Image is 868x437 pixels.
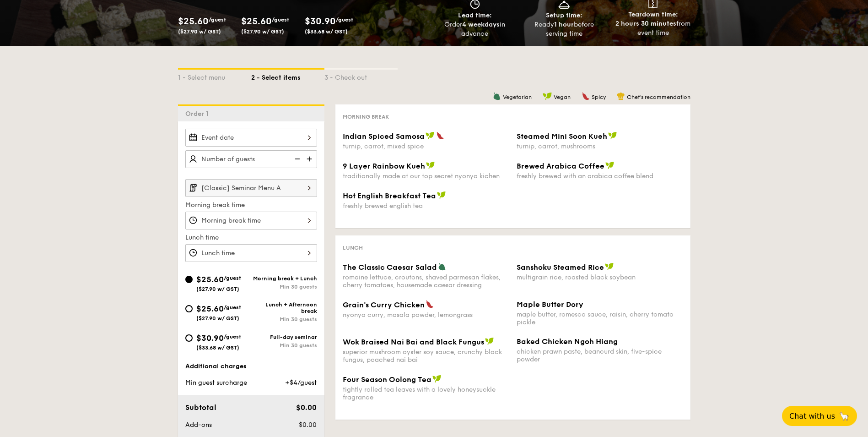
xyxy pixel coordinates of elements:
[782,406,857,426] button: Chat with us🦙
[185,150,317,168] input: Number of guests
[196,315,239,322] span: ($27.90 w/ GST)
[789,412,835,421] span: Chat with us
[343,263,437,272] span: The Classic Caesar Salad
[343,375,431,384] span: Four Season Oolong Tea
[612,19,694,38] div: from event time
[241,16,272,27] span: $25.60
[185,129,317,147] input: Event date
[324,70,398,82] div: 3 - Check out
[336,16,353,23] span: /guest
[196,286,239,292] span: ($27.90 w/ GST)
[343,273,509,289] div: romaine lettuce, croutons, shaved parmesan flakes, cherry tomatoes, housemade caesar dressing
[178,16,209,27] span: $25.60
[272,16,289,23] span: /guest
[185,244,317,262] input: Lunch time
[426,300,434,308] img: icon-spicy.37a8142b.svg
[608,131,617,140] img: icon-vegan.f8ff3823.svg
[224,304,241,311] span: /guest
[343,338,484,346] span: Wok Braised Nai Bai and Black Fungus
[196,304,224,314] span: $25.60
[178,28,221,35] span: ($27.90 w/ GST)
[185,362,317,371] div: Additional charges
[251,334,317,340] div: Full-day seminar
[343,348,509,364] div: superior mushroom oyster soy sauce, crunchy black fungus, poached nai bai
[343,191,436,200] span: Hot English Breakfast Tea
[839,411,850,421] span: 🦙
[251,284,317,290] div: Min 30 guests
[462,21,500,28] strong: 4 weekdays
[296,403,317,412] span: $0.00
[251,342,317,349] div: Min 30 guests
[185,379,247,387] span: Min guest surcharge
[185,201,317,210] label: Morning break time
[426,131,435,140] img: icon-vegan.f8ff3823.svg
[343,142,509,150] div: turnip, carrot, mixed spice
[185,334,193,342] input: $30.90/guest($33.68 w/ GST)Full-day seminarMin 30 guests
[517,263,604,272] span: Sanshoku Steamed Rice
[185,403,216,412] span: Subtotal
[605,262,614,271] img: icon-vegan.f8ff3823.svg
[546,11,582,19] span: Setup time:
[437,191,446,199] img: icon-vegan.f8ff3823.svg
[438,262,446,271] img: icon-vegetarian.fe4039eb.svg
[343,132,425,141] span: Indian Spiced Samosa
[517,311,683,326] div: maple butter, romesco sauce, raisin, cherry tomato pickle
[517,348,683,363] div: chicken prawn paste, beancurd skin, five-spice powder
[517,132,607,141] span: Steamed Mini Soon Kueh
[185,421,212,429] span: Add-ons
[627,94,690,100] span: Chef's recommendation
[185,110,212,118] span: Order 1
[185,276,193,283] input: $25.60/guest($27.90 w/ GST)Morning break + LunchMin 30 guests
[503,94,532,100] span: Vegetarian
[592,94,606,100] span: Spicy
[343,202,509,210] div: freshly brewed english tea
[185,212,317,229] input: Morning break time
[185,233,317,242] label: Lunch time
[224,333,241,340] span: /guest
[343,245,363,251] span: Lunch
[224,275,241,281] span: /guest
[290,150,303,168] img: icon-reduce.1d2dbef1.svg
[432,375,442,383] img: icon-vegan.f8ff3823.svg
[615,20,676,27] strong: 2 hours 30 minutes
[517,162,604,170] span: Brewed Arabica Coffee
[196,274,224,284] span: $25.60
[241,28,284,35] span: ($27.90 w/ GST)
[251,301,317,314] div: Lunch + Afternoon break
[543,92,552,100] img: icon-vegan.f8ff3823.svg
[554,21,574,28] strong: 1 hour
[343,311,509,319] div: nyonya curry, masala powder, lemongrass
[343,300,425,309] span: Grain's Curry Chicken
[302,179,317,197] img: icon-chevron-right.3c0dfbd6.svg
[196,333,224,343] span: $30.90
[305,28,348,35] span: ($33.68 w/ GST)
[617,92,625,100] img: icon-chef-hat.a58ddaea.svg
[251,275,317,282] div: Morning break + Lunch
[605,161,615,169] img: icon-vegan.f8ff3823.svg
[554,94,571,100] span: Vegan
[178,70,251,82] div: 1 - Select menu
[523,20,605,38] div: Ready before serving time
[458,11,492,19] span: Lead time:
[426,161,435,169] img: icon-vegan.f8ff3823.svg
[251,70,324,82] div: 2 - Select items
[185,305,193,312] input: $25.60/guest($27.90 w/ GST)Lunch + Afternoon breakMin 30 guests
[493,92,501,100] img: icon-vegetarian.fe4039eb.svg
[285,379,317,387] span: +$4/guest
[517,337,618,346] span: Baked Chicken Ngoh Hiang
[517,300,583,309] span: Maple Butter Dory
[517,172,683,180] div: freshly brewed with an arabica coffee blend
[305,16,336,27] span: $30.90
[299,421,317,429] span: $0.00
[485,337,494,345] img: icon-vegan.f8ff3823.svg
[303,150,317,168] img: icon-add.58712e84.svg
[436,131,444,140] img: icon-spicy.37a8142b.svg
[628,11,678,18] span: Teardown time:
[582,92,590,100] img: icon-spicy.37a8142b.svg
[343,386,509,401] div: tightly rolled tea leaves with a lovely honeysuckle fragrance
[343,172,509,180] div: traditionally made at our top secret nyonya kichen
[517,273,683,281] div: multigrain rice, roasted black soybean
[434,20,516,38] div: Order in advance
[196,344,239,351] span: ($33.68 w/ GST)
[343,162,425,170] span: 9 Layer Rainbow Kueh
